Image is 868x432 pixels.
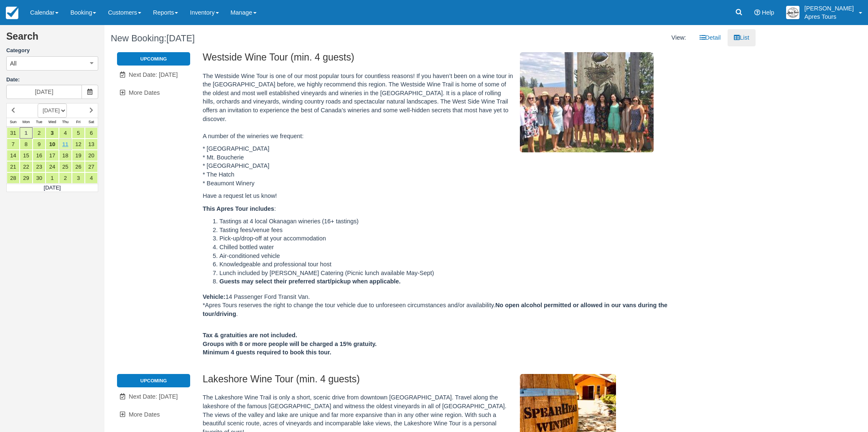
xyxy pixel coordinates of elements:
a: 22 [20,161,33,172]
li: Tasting fees/venue fees [219,226,669,235]
th: Sat [85,118,98,127]
label: Date: [6,76,98,84]
a: 1 [46,172,59,184]
li: Knowledgeable and professional tour host [219,260,669,269]
img: M2-7 [520,52,654,152]
li: Upcoming [117,374,190,387]
img: checkfront-main-nav-mini-logo.png [6,7,18,19]
a: 2 [59,172,72,184]
a: 21 [7,161,20,172]
a: 23 [33,161,46,172]
li: Pick-up/drop-off at your accommodation [219,234,669,243]
strong: This Apres Tour includes [203,205,274,212]
span: All [10,59,17,68]
th: Wed [46,118,59,127]
a: 4 [85,172,98,184]
a: 3 [72,172,85,184]
a: 31 [7,127,20,139]
a: 11 [59,139,72,150]
li: Chilled bottled water [219,243,669,252]
p: Apres Tours [804,13,854,21]
a: Next Date: [DATE] [117,66,190,83]
strong: Guests may select their preferred start/pickup when applicable. [219,278,400,285]
th: Mon [20,118,33,127]
a: Next Date: [DATE] [117,388,190,405]
a: 27 [85,161,98,172]
span: [DATE] [166,33,195,43]
img: A1 [786,6,799,19]
a: 13 [85,139,98,150]
li: View: [665,29,692,46]
span: More Dates [129,89,160,96]
a: 29 [20,172,33,184]
h2: Lakeshore Wine Tour (min. 4 guests) [203,374,669,389]
a: 28 [7,172,20,184]
th: Sun [7,118,20,127]
a: 6 [85,127,98,139]
strong: Vehicle: [203,293,225,300]
a: 12 [72,139,85,150]
a: 16 [33,150,46,161]
p: * [GEOGRAPHIC_DATA] * Mt. Boucherie * [GEOGRAPHIC_DATA] * The Hatch * Beaumont Winery [203,144,669,187]
a: 4 [59,127,72,139]
a: 3 [46,127,59,139]
label: Category [6,47,98,55]
li: Tastings at 4 local Okanagan wineries (16+ tastings) [219,217,669,226]
a: Detail [693,29,727,46]
p: [PERSON_NAME] [804,4,854,13]
span: More Dates [129,411,160,418]
a: 25 [59,161,72,172]
a: 19 [72,150,85,161]
p: Have a request let us know! [203,192,669,200]
p: The Westside Wine Tour is one of our most popular tours for countless reasons! If you haven’t bee... [203,72,669,141]
li: Air-conditioned vehicle [219,252,669,260]
strong: Tax & gratuities are not included. [203,332,297,339]
strong: Groups with 8 or more people will be charged a 15% gratuity. [203,341,377,356]
p: 14 Passenger Ford Transit Van. *Apres Tours reserves the right to change the tour vehicle due to ... [203,293,669,327]
span: Next Date: [DATE] [129,393,178,400]
a: 24 [46,161,59,172]
span: Help [762,9,774,16]
a: 5 [72,127,85,139]
span: Next Date: [DATE] [129,71,178,78]
a: 14 [7,150,20,161]
p: : [203,205,669,213]
a: 7 [7,139,20,150]
a: 18 [59,150,72,161]
a: 30 [33,172,46,184]
a: 2 [33,127,46,139]
a: 15 [20,150,33,161]
td: [DATE] [7,184,98,192]
h2: Search [6,31,98,47]
button: All [6,56,98,71]
li: Upcoming [117,52,190,66]
a: List [728,29,755,46]
a: 20 [85,150,98,161]
li: Lunch included by [PERSON_NAME] Catering (Picnic lunch available May-Sept) [219,269,669,278]
i: Help [754,10,760,15]
a: 9 [33,139,46,150]
a: 17 [46,150,59,161]
h2: Westside Wine Tour (min. 4 guests) [203,52,669,68]
strong: Minimum 4 guests required to book this tour. [203,349,331,356]
th: Fri [72,118,85,127]
a: 26 [72,161,85,172]
th: Tue [33,118,46,127]
th: Thu [59,118,72,127]
a: 8 [20,139,33,150]
h1: New Booking: [111,33,424,43]
a: 10 [46,139,59,150]
a: 1 [20,127,33,139]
